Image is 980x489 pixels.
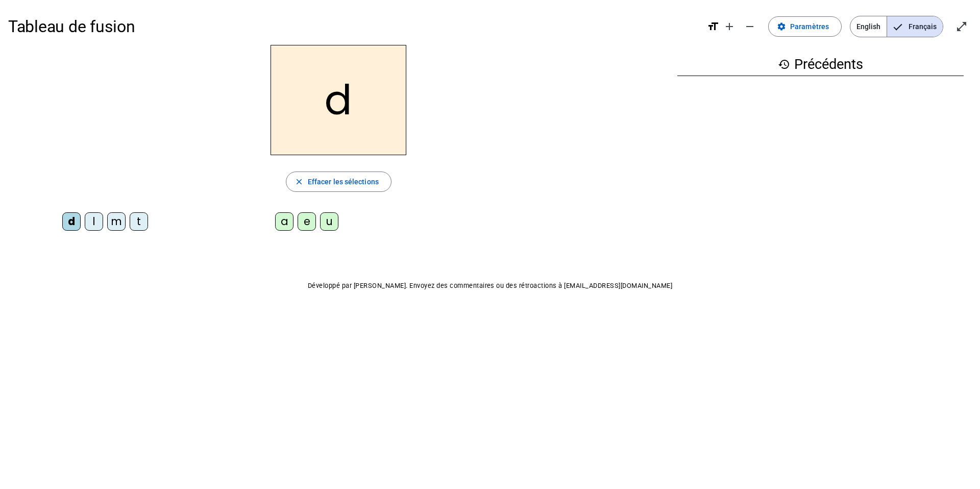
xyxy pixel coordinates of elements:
div: u [320,212,338,231]
p: Développé par [PERSON_NAME]. Envoyez des commentaires ou des rétroactions à [EMAIL_ADDRESS][DOMAI... [8,280,972,292]
h1: Tableau de fusion [8,10,699,43]
mat-icon: add [723,20,736,33]
div: t [130,212,148,231]
div: e [298,212,316,231]
div: m [107,212,126,231]
span: English [850,16,887,37]
button: Effacer les sélections [286,172,391,192]
mat-button-toggle-group: Language selection [850,16,943,37]
div: a [275,212,293,231]
div: l [85,212,103,231]
button: Entrer en plein écran [951,16,972,37]
mat-icon: format_size [707,20,719,33]
h3: Précédents [677,53,964,76]
mat-icon: close [295,177,304,186]
span: Effacer les sélections [308,176,379,188]
span: Français [887,16,943,37]
button: Diminuer la taille de la police [740,16,760,37]
mat-icon: settings [777,22,786,31]
mat-icon: history [778,58,790,70]
span: Paramètres [790,20,829,33]
mat-icon: remove [744,20,756,33]
div: d [62,212,81,231]
button: Augmenter la taille de la police [719,16,740,37]
button: Paramètres [768,16,842,37]
h2: d [271,45,406,155]
mat-icon: open_in_full [955,20,968,33]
